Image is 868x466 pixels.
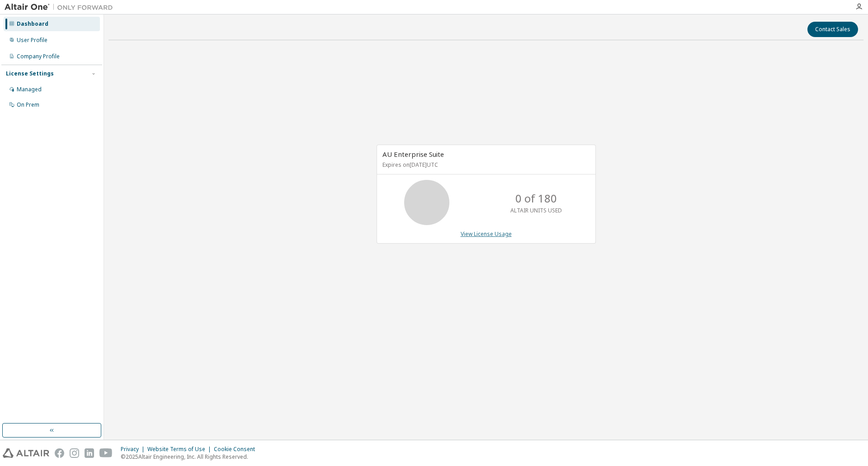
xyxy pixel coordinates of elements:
[70,448,79,458] img: instagram.svg
[5,3,118,12] img: Altair One
[99,448,113,458] img: youtube.svg
[510,207,562,214] p: ALTAIR UNITS USED
[515,191,557,206] p: 0 of 180
[17,101,39,108] div: On Prem
[461,230,512,238] a: View License Usage
[85,448,94,458] img: linkedin.svg
[147,446,214,453] div: Website Terms of Use
[17,37,47,44] div: User Profile
[17,20,48,28] div: Dashboard
[17,86,42,93] div: Managed
[382,161,588,169] p: Expires on [DATE] UTC
[121,446,147,453] div: Privacy
[807,22,858,37] button: Contact Sales
[55,448,64,458] img: facebook.svg
[6,70,54,77] div: License Settings
[121,453,260,461] p: © 2025 Altair Engineering, Inc. All Rights Reserved.
[214,446,260,453] div: Cookie Consent
[17,53,60,60] div: Company Profile
[382,150,444,159] span: AU Enterprise Suite
[3,448,49,458] img: altair_logo.svg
